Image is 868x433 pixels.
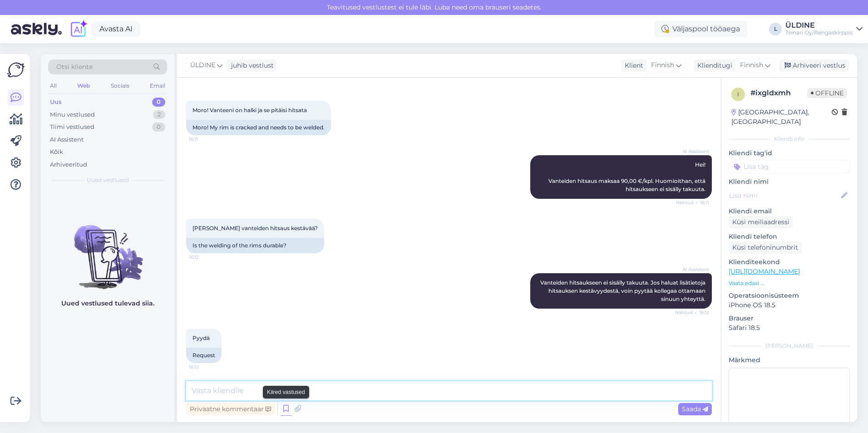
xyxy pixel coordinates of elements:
[651,60,674,70] span: Finnish
[192,107,307,113] span: Moro! Vanteeni on halki ja se pitäisi hitsata
[740,60,763,70] span: Finnish
[785,22,853,29] div: ÜLDINE
[186,238,324,253] div: Is the welding of the rims durable?
[729,148,850,158] p: Kliendi tag'id
[190,60,215,70] span: ÜLDINE
[675,148,709,155] span: AI Assistent
[737,91,739,98] span: i
[729,160,850,173] input: Lisa tag
[729,267,800,276] a: [URL][DOMAIN_NAME]
[87,176,129,184] span: Uued vestlused
[152,98,165,107] div: 0
[92,21,140,37] a: Avasta AI
[227,61,274,70] div: juhib vestlust
[682,405,708,413] span: Saada
[729,300,850,310] p: iPhone OS 18.5
[186,348,222,363] div: Request
[192,225,318,231] span: [PERSON_NAME] vanteiden hitsaus kestävää?
[807,88,847,98] span: Offline
[56,62,93,72] span: Otsi kliente
[148,80,167,92] div: Email
[152,123,165,132] div: 0
[729,323,850,333] p: Safari 18.5
[50,123,94,132] div: Tiimi vestlused
[729,191,839,201] input: Lisa nimi
[75,80,92,92] div: Web
[186,403,275,415] div: Privaatne kommentaar
[654,21,747,37] div: Väljaspool tööaega
[69,20,88,39] img: explore-ai
[779,59,849,72] div: Arhiveeri vestlus
[41,209,174,290] img: No chats
[675,266,709,273] span: AI Assistent
[729,342,850,350] div: [PERSON_NAME]
[729,279,850,287] p: Vaata edasi ...
[675,199,709,206] span: Nähtud ✓ 16:11
[186,120,331,135] div: Moro! My rim is cracked and needs to be welded.
[694,61,732,70] div: Klienditugi
[750,88,807,98] div: # ixgldxmh
[50,110,95,119] div: Minu vestlused
[729,216,793,228] div: Küsi meiliaadressi
[785,29,853,36] div: Teinari Oy/Rengaskirppis
[50,135,84,144] div: AI Assistent
[729,207,850,216] p: Kliendi email
[540,279,707,302] span: Vanteiden hitsaukseen ei sisälly takuuta. Jos haluat lisätietoja hitsauksen kestävyydestä, voin p...
[675,309,709,316] span: Nähtud ✓ 16:12
[785,22,863,36] a: ÜLDINETeinari Oy/Rengaskirppis
[50,98,62,107] div: Uus
[729,232,850,241] p: Kliendi telefon
[61,299,154,308] p: Uued vestlused tulevad siia.
[729,257,850,267] p: Klienditeekond
[729,291,850,300] p: Operatsioonisüsteem
[109,80,131,92] div: Socials
[729,135,850,143] div: Kliendi info
[729,314,850,323] p: Brauser
[731,108,832,127] div: [GEOGRAPHIC_DATA], [GEOGRAPHIC_DATA]
[729,355,850,365] p: Märkmed
[267,388,305,396] small: Kiired vastused
[729,177,850,187] p: Kliendi nimi
[48,80,59,92] div: All
[50,148,63,157] div: Kõik
[769,23,782,35] div: L
[7,61,25,79] img: Askly Logo
[189,364,223,370] span: 16:12
[729,241,802,254] div: Küsi telefoninumbrit
[189,254,223,261] span: 16:12
[621,61,643,70] div: Klient
[153,110,165,119] div: 2
[192,335,210,341] span: Pyydä
[50,160,87,169] div: Arhiveeritud
[189,136,223,143] span: 16:11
